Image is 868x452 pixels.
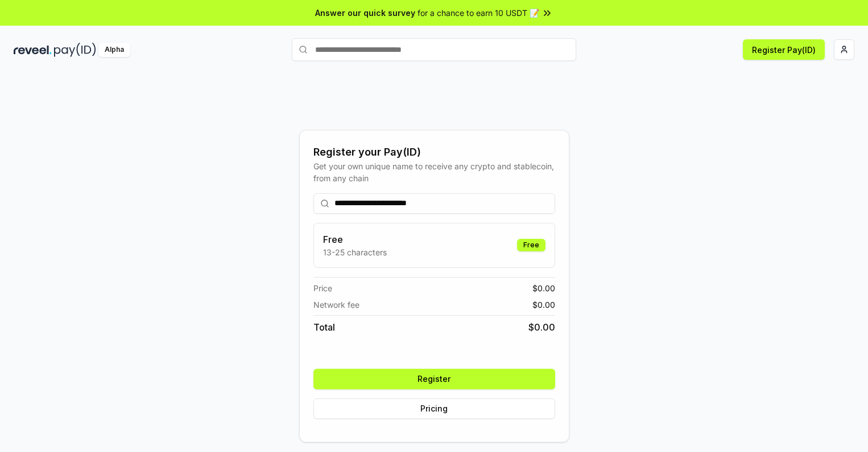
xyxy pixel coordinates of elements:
[743,39,825,60] button: Register Pay(ID)
[313,282,332,294] span: Price
[315,7,415,19] span: Answer our quick survey
[313,369,555,389] button: Register
[313,160,555,184] div: Get your own unique name to receive any crypto and stablecoin, from any chain
[54,43,96,57] img: pay_id
[532,299,555,311] span: $ 0.00
[313,398,555,419] button: Pricing
[313,144,555,160] div: Register your Pay(ID)
[517,239,545,251] div: Free
[532,282,555,294] span: $ 0.00
[313,299,359,311] span: Network fee
[528,320,555,334] span: $ 0.00
[323,233,387,246] h3: Free
[323,246,387,258] p: 13-25 characters
[98,43,130,57] div: Alpha
[14,43,52,57] img: reveel_dark
[313,320,335,334] span: Total
[418,7,539,19] span: for a chance to earn 10 USDT 📝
